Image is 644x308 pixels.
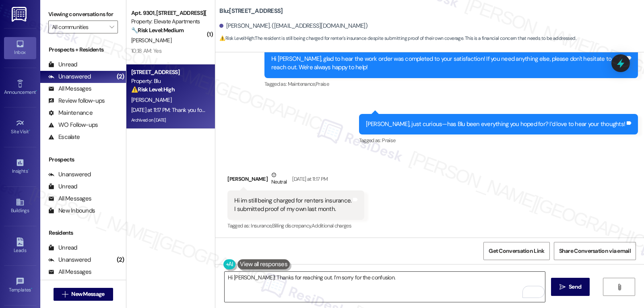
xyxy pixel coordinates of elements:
div: Hi [PERSON_NAME], glad to hear the work order was completed to your satisfaction! If you need any... [271,55,625,72]
i:  [62,291,68,298]
div: Residents [40,229,126,237]
button: Share Conversation via email [554,242,636,260]
span: New Message [71,290,104,298]
label: Viewing conversations for [48,8,118,21]
div: Neutral [270,171,288,188]
strong: ⚠️ Risk Level: High [219,35,254,41]
b: Blu: [STREET_ADDRESS] [219,7,283,15]
div: Escalate [48,133,80,141]
span: Insurance , [251,222,272,229]
div: Unanswered [48,256,91,264]
div: (2) [115,70,126,83]
div: Tagged as: [359,134,638,146]
i:  [616,284,622,290]
span: Additional charges [312,222,351,229]
button: New Message [54,288,113,301]
div: [PERSON_NAME], just curious—has Blu been everything you hoped for? I’d love to hear your thoughts! [366,120,625,128]
div: Maintenance [48,109,93,117]
span: : The resident is still being charged for renter's insurance despite submitting proof of their ow... [219,34,576,43]
div: (2) [115,254,126,266]
div: Tagged as: [227,220,364,232]
textarea: To enrich screen reader interactions, please activate Accessibility in Grammarly extension settings [225,272,545,302]
div: Property: Blu [131,77,206,85]
div: Prospects [40,155,126,164]
div: Unanswered [48,72,91,81]
span: • [28,167,29,173]
div: [PERSON_NAME] [227,171,364,190]
span: Praise [316,81,329,87]
span: • [29,128,30,133]
div: Prospects + Residents [40,45,126,54]
a: Site Visit • [4,116,36,138]
div: Unread [48,60,77,69]
a: Leads [4,235,36,257]
strong: 🔧 Risk Level: Medium [131,27,184,34]
span: Praise [382,137,395,144]
span: Maintenance , [288,81,316,87]
span: Billing discrepancy , [272,222,312,229]
span: Get Conversation Link [489,247,544,255]
a: Insights • [4,156,36,178]
span: • [31,286,32,291]
strong: ⚠️ Risk Level: High [131,86,175,93]
a: Buildings [4,195,36,217]
div: Tagged as: [264,78,638,90]
div: WO Follow-ups [48,121,98,129]
a: Templates • [4,275,36,296]
div: 10:18 AM: Yes [131,47,161,54]
div: [PERSON_NAME]. ([EMAIL_ADDRESS][DOMAIN_NAME]) [219,22,367,30]
div: Hi im still being charged for renters insurance. I submitted proof of my own last month. [234,196,351,214]
button: Get Conversation Link [483,242,549,260]
img: ResiDesk Logo [12,7,28,22]
button: Send [551,278,590,296]
div: [DATE] at 11:17 PM: Thank you for your message. Our offices are currently closed, but we will con... [131,106,622,114]
span: [PERSON_NAME] [131,37,171,44]
div: New Inbounds [48,207,95,215]
i:  [559,284,566,290]
div: All Messages [48,268,91,276]
span: [PERSON_NAME] [131,96,171,103]
div: Apt. 9301, [STREET_ADDRESS][PERSON_NAME] [131,9,206,17]
div: [DATE] at 11:17 PM [290,175,328,183]
div: Unanswered [48,170,91,179]
div: Review follow-ups [48,97,105,105]
div: Property: Elevate Apartments [131,17,206,26]
span: • [36,88,37,94]
div: Unread [48,182,77,191]
div: [STREET_ADDRESS] [131,68,206,76]
i:  [109,24,114,30]
div: Unread [48,244,77,252]
div: All Messages [48,194,91,203]
input: All communities [52,21,105,33]
div: Archived on [DATE] [130,115,206,125]
span: Share Conversation via email [559,247,631,255]
span: Send [569,283,581,291]
div: All Messages [48,85,91,93]
a: Inbox [4,37,36,59]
